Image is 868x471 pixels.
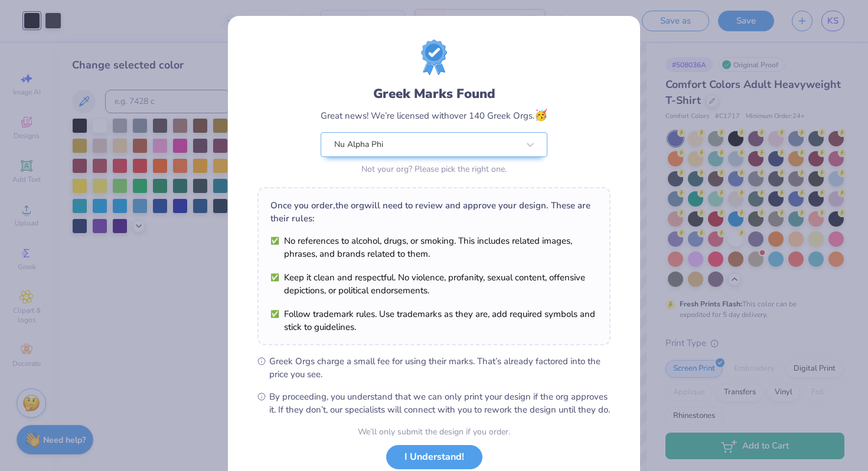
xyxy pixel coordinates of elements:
li: Keep it clean and respectful. No violence, profanity, sexual content, offensive depictions, or po... [270,271,598,297]
img: license-marks-badge.png [421,40,447,75]
div: We’ll only submit the design if you order. [358,426,510,438]
div: Not your org? Please pick the right one. [321,163,547,175]
div: Greek Marks Found [321,84,547,103]
span: 🥳 [534,108,547,122]
span: Greek Orgs charge a small fee for using their marks. That’s already factored into the price you see. [269,355,611,381]
span: By proceeding, you understand that we can only print your design if the org approves it. If they ... [269,390,611,416]
li: No references to alcohol, drugs, or smoking. This includes related images, phrases, and brands re... [270,234,598,260]
button: I Understand! [386,445,482,469]
div: Once you order, the org will need to review and approve your design. These are their rules: [270,199,598,225]
div: Great news! We’re licensed with over 140 Greek Orgs. [321,107,547,123]
li: Follow trademark rules. Use trademarks as they are, add required symbols and stick to guidelines. [270,308,598,333]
